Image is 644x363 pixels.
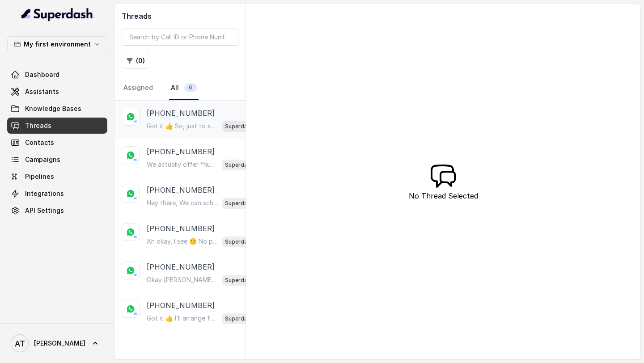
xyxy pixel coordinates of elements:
p: [PHONE_NUMBER] [147,185,215,195]
span: Threads [25,121,51,130]
span: Pipelines [25,172,54,181]
input: Search by Call ID or Phone Number [122,29,238,46]
p: [PHONE_NUMBER] [147,108,215,118]
span: Contacts [25,138,54,147]
span: [PERSON_NAME] [34,339,85,348]
span: Campaigns [25,155,60,164]
p: Okay [PERSON_NAME] 👍 Then we’re all set for *[DATE] 3:00 PM*. You’ll get the calendar invite on *... [147,275,219,284]
span: Integrations [25,189,64,198]
span: Assistants [25,87,59,96]
span: API Settings [25,206,64,215]
p: We actually offer *human-like AI agents* across multiple channels like calls, SMS, WhatsApp, Inst... [147,160,219,169]
a: Threads [7,118,107,134]
a: Assigned [122,76,155,100]
h2: Threads [122,11,238,21]
p: [PHONE_NUMBER] [147,262,215,272]
a: Pipelines [7,169,107,185]
button: (0) [122,53,150,69]
nav: Tabs [122,76,238,100]
button: My first environment [7,36,107,52]
p: Superdash Event Assistant [225,199,261,208]
a: Contacts [7,135,107,151]
p: No Thread Selected [409,190,478,201]
span: Knowledge Bases [25,104,81,113]
img: light.svg [21,7,93,21]
p: Got it 👍 So, just to share — *Superdash* helps businesses automate and scale customer conversatio... [147,122,219,131]
p: Superdash Event Assistant [225,160,261,169]
a: [PERSON_NAME] [7,331,107,356]
p: Ah okay, I see 🙂 No problem at all — happy to share info anytime! If you’re curious, you can alwa... [147,237,219,246]
p: Superdash Event Assistant [225,276,261,285]
a: Campaigns [7,152,107,168]
a: API Settings [7,203,107,219]
text: AT [15,339,25,348]
a: Dashboard [7,67,107,83]
p: Superdash Event Assistant [225,314,261,323]
p: [PHONE_NUMBER] [147,300,215,311]
a: Integrations [7,186,107,202]
span: 6 [184,83,197,92]
a: Assistants [7,84,107,100]
p: [PHONE_NUMBER] [147,223,215,234]
span: Dashboard [25,70,59,79]
p: Superdash Event Assistant [225,237,261,246]
a: Knowledge Bases [7,101,107,117]
p: Superdash Event Assistant [225,122,261,131]
p: Got it 👍 I’ll arrange for our team to connect with you right away for the demo. Could you please ... [147,314,219,323]
p: My first environment [24,39,91,50]
a: All6 [169,76,199,100]
p: Hey there, We can schedule a demo at whatever date or time is convenient to you after the Global ... [147,198,219,207]
p: [PHONE_NUMBER] [147,146,215,157]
